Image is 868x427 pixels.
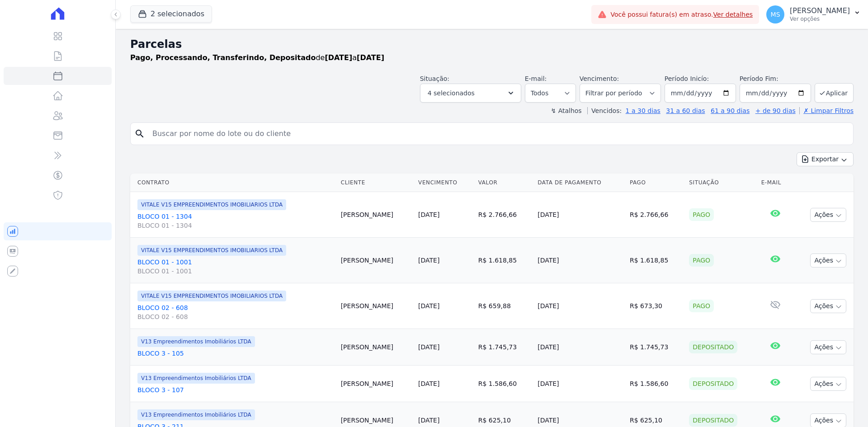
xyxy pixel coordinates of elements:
[147,125,849,143] input: Buscar por nome do lote ou do cliente
[689,377,737,390] div: Depositado
[137,303,334,321] a: BLOCO 02 - 608BLOCO 02 - 608
[797,152,854,166] button: Exportar
[137,373,255,384] span: V13 Empreendimentos Imobiliários LTDA
[771,11,780,18] span: MS
[337,366,415,402] td: [PERSON_NAME]
[420,75,449,82] label: Situação:
[337,192,415,238] td: [PERSON_NAME]
[418,343,439,351] a: [DATE]
[418,302,439,310] a: [DATE]
[137,312,334,321] span: BLOCO 02 - 608
[758,174,793,192] th: E-mail
[137,385,334,394] a: BLOCO 3 - 107
[534,192,626,238] td: [DATE]
[415,174,475,192] th: Vencimento
[418,380,439,387] a: [DATE]
[534,238,626,283] td: [DATE]
[534,329,626,366] td: [DATE]
[137,267,334,276] span: BLOCO 01 - 1001
[665,75,709,82] label: Período Inicío:
[610,10,753,19] span: Você possui fatura(s) em atraso.
[137,349,334,358] a: BLOCO 3 - 105
[790,15,850,23] p: Ver opções
[810,340,846,354] button: Ações
[740,74,811,84] label: Período Fim:
[325,53,352,62] strong: [DATE]
[626,192,685,238] td: R$ 2.766,66
[755,107,796,114] a: + de 90 dias
[418,211,439,218] a: [DATE]
[475,283,534,329] td: R$ 659,88
[130,52,384,63] p: de a
[626,283,685,329] td: R$ 673,30
[626,107,660,114] a: 1 a 30 dias
[689,341,737,353] div: Depositado
[137,409,255,420] span: V13 Empreendimentos Imobiliários LTDA
[713,11,753,18] a: Ver detalhes
[137,291,286,301] span: VITALE V15 EMPREENDIMENTOS IMOBILIARIOS LTDA
[810,253,846,267] button: Ações
[551,107,581,114] label: ↯ Atalhos
[337,283,415,329] td: [PERSON_NAME]
[418,417,439,424] a: [DATE]
[534,366,626,402] td: [DATE]
[337,238,415,283] td: [PERSON_NAME]
[626,238,685,283] td: R$ 1.618,85
[525,75,547,82] label: E-mail:
[418,257,439,264] a: [DATE]
[534,174,626,192] th: Data de Pagamento
[337,174,415,192] th: Cliente
[815,83,854,103] button: Aplicar
[137,221,334,230] span: BLOCO 01 - 1304
[689,254,714,267] div: Pago
[357,53,384,62] strong: [DATE]
[790,6,850,15] p: [PERSON_NAME]
[587,107,622,114] label: Vencidos:
[689,300,714,312] div: Pago
[580,75,619,82] label: Vencimento:
[137,212,334,230] a: BLOCO 01 - 1304BLOCO 01 - 1304
[475,238,534,283] td: R$ 1.618,85
[137,336,255,347] span: V13 Empreendimentos Imobiliários LTDA
[137,199,286,210] span: VITALE V15 EMPREENDIMENTOS IMOBILIARIOS LTDA
[685,174,757,192] th: Situação
[799,107,854,114] a: ✗ Limpar Filtros
[810,208,846,222] button: Ações
[134,128,145,139] i: search
[337,329,415,366] td: [PERSON_NAME]
[626,174,685,192] th: Pago
[130,53,316,62] strong: Pago, Processando, Transferindo, Depositado
[420,84,521,103] button: 4 selecionados
[759,2,868,27] button: MS [PERSON_NAME] Ver opções
[130,36,854,52] h2: Parcelas
[810,377,846,391] button: Ações
[475,329,534,366] td: R$ 1.745,73
[666,107,705,114] a: 31 a 60 dias
[137,245,286,256] span: VITALE V15 EMPREENDIMENTOS IMOBILIARIOS LTDA
[137,258,334,276] a: BLOCO 01 - 1001BLOCO 01 - 1001
[534,283,626,329] td: [DATE]
[428,88,475,99] span: 4 selecionados
[689,414,737,427] div: Depositado
[810,299,846,313] button: Ações
[130,174,337,192] th: Contrato
[626,366,685,402] td: R$ 1.586,60
[689,208,714,221] div: Pago
[711,107,750,114] a: 61 a 90 dias
[130,5,212,23] button: 2 selecionados
[626,329,685,366] td: R$ 1.745,73
[475,366,534,402] td: R$ 1.586,60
